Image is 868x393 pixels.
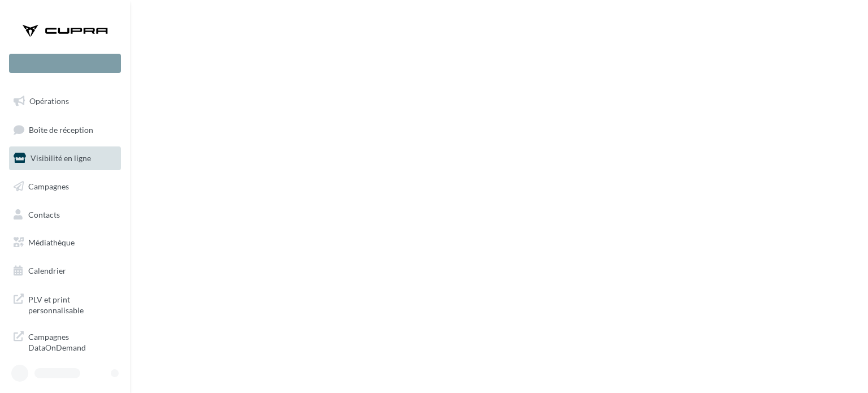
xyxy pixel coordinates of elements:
span: PLV et print personnalisable [28,292,116,316]
span: Calendrier [28,266,66,275]
div: Nouvelle campagne [9,54,121,73]
span: Campagnes DataOnDemand [28,329,116,353]
span: Visibilité en ligne [31,153,91,163]
a: Calendrier [7,259,123,283]
a: Campagnes DataOnDemand [7,325,123,358]
span: Médiathèque [28,237,75,247]
span: Boîte de réception [29,124,93,134]
span: Contacts [28,209,60,219]
a: Médiathèque [7,231,123,254]
span: Campagnes [28,182,69,191]
a: Visibilité en ligne [7,146,123,170]
a: PLV et print personnalisable [7,287,123,321]
a: Contacts [7,203,123,227]
a: Boîte de réception [7,118,123,142]
a: Opérations [7,89,123,113]
span: Opérations [29,96,69,106]
a: Campagnes [7,175,123,198]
